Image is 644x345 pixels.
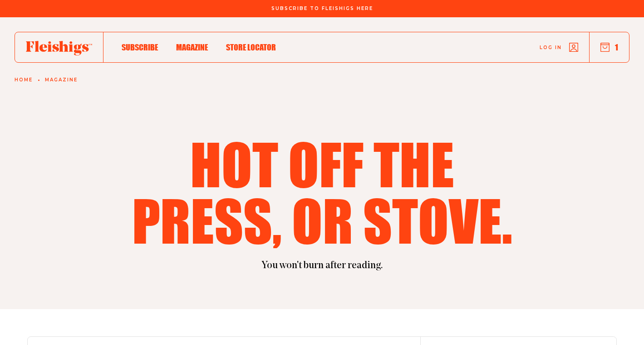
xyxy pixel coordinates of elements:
[176,41,208,53] a: Magazine
[540,44,562,51] span: Log in
[600,42,618,52] button: 1
[176,42,208,52] span: Magazine
[540,43,578,52] a: Log in
[122,41,158,53] a: Subscribe
[15,77,33,83] a: Home
[271,6,373,11] span: Subscribe To Fleishigs Here
[45,77,78,83] a: Magazine
[27,259,617,273] p: You won't burn after reading.
[126,135,518,248] h1: Hot off the press, or stove.
[122,42,158,52] span: Subscribe
[270,6,375,10] a: Subscribe To Fleishigs Here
